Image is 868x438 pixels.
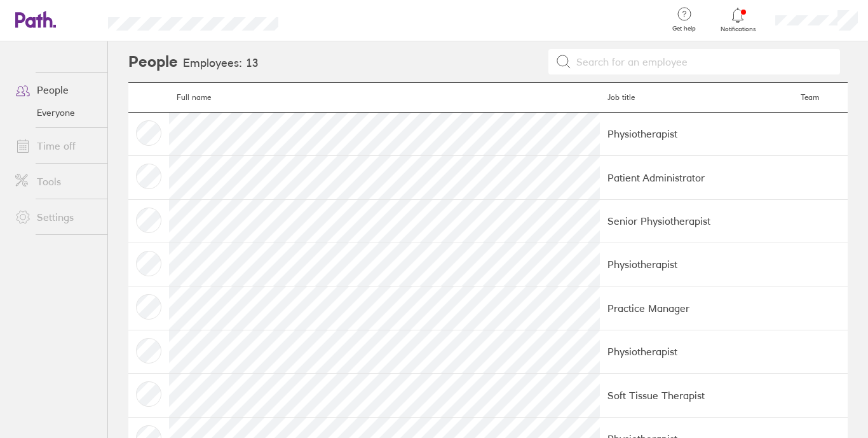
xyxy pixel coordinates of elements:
td: Physiotherapist [600,330,792,373]
a: Everyone [5,102,107,123]
h2: People [128,41,178,82]
h3: Employees: 13 [183,57,259,70]
td: Physiotherapist [600,112,792,155]
td: Practice Manager [600,286,792,330]
span: Get help [663,25,705,32]
a: Time off [5,133,107,159]
td: Senior Physiotherapist [600,199,792,243]
a: Tools [5,169,107,194]
span: Notifications [717,25,759,33]
th: Team [793,83,848,113]
a: Settings [5,204,107,230]
td: Soft Tissue Therapist [600,374,792,417]
a: People [5,77,107,102]
td: Patient Administrator [600,156,792,199]
a: Notifications [717,6,759,33]
td: Physiotherapist [600,243,792,286]
th: Job title [600,83,792,113]
th: Full name [169,83,600,113]
input: Search for an employee [571,50,833,74]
